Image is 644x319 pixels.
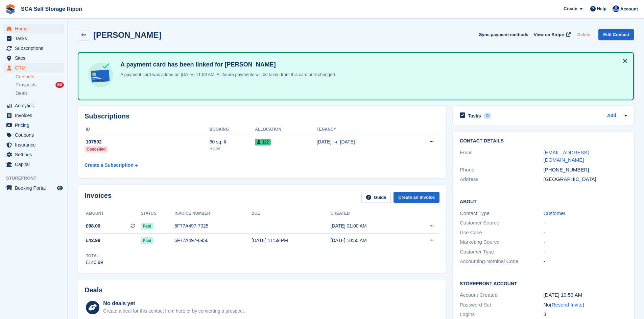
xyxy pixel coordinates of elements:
h2: Deals [85,286,102,294]
span: Coupons [15,130,55,140]
div: 50 [55,82,64,88]
div: - [544,258,627,265]
a: Edit Contact [598,29,634,40]
a: View on Stripe [531,29,572,40]
span: 122 [255,139,271,145]
span: Analytics [15,101,55,110]
div: Phone [460,166,543,174]
div: Account Created [460,291,543,299]
a: menu [3,63,64,73]
button: Sync payment methods [479,29,528,40]
a: [EMAIL_ADDRESS][DOMAIN_NAME] [544,150,589,163]
div: [DATE] 10:53 AM [544,291,627,299]
span: Pricing [15,121,55,130]
span: Invoices [15,111,55,120]
div: Accounting Nominal Code [460,258,543,265]
h2: Tasks [468,113,481,119]
div: Create a Subscription [85,162,134,169]
span: Help [597,5,606,12]
div: Ripon [210,145,255,152]
a: Customer [544,210,566,216]
a: Deals [16,90,64,97]
span: Deals [16,90,28,97]
th: Created [331,208,409,219]
div: - [544,248,627,256]
span: [DATE] [316,138,331,145]
a: menu [3,160,64,169]
a: Prospects 50 [16,81,64,88]
div: [PHONE_NUMBER] [544,166,627,174]
h2: About [460,198,627,205]
a: SCA Self Storage Ripon [18,3,85,15]
div: [DATE] 01:00 AM [331,222,409,230]
span: Tasks [15,34,55,43]
h4: A payment card has been linked for [PERSON_NAME] [118,61,336,69]
div: [GEOGRAPHIC_DATA] [544,176,627,183]
a: menu [3,183,64,193]
div: No [544,301,627,309]
span: Storefront [6,175,67,182]
div: Customer Source [460,219,543,227]
span: Paid [141,237,153,244]
div: 0 [484,113,492,119]
div: Total [86,253,103,259]
a: menu [3,53,64,63]
span: Capital [15,160,55,169]
span: Account [620,6,638,12]
span: £98.00 [86,222,100,230]
th: Tenancy [316,124,406,135]
img: card-linked-ebf98d0992dc2aeb22e95c0e3c79077019eb2392cfd83c6a337811c24bc77127.svg [87,61,115,89]
th: Allocation [255,124,316,135]
span: Home [15,24,55,33]
h2: Storefront Account [460,280,627,287]
h2: Subscriptions [85,112,439,120]
a: Contacts [16,74,64,80]
span: View on Stripe [534,31,564,38]
div: Password Set [460,301,543,309]
th: Amount [85,208,141,219]
div: Logins [460,311,543,318]
div: Create a deal for this contact from here or by converting a prospect. [103,308,245,315]
div: 107592 [85,138,210,145]
h2: Contact Details [460,138,627,144]
div: [DATE] 10:55 AM [331,237,409,244]
span: Paid [141,223,153,230]
th: Booking [210,124,255,135]
div: Email [460,149,543,164]
div: - [544,238,627,246]
div: 5F77A497-6956 [174,237,252,244]
h2: Invoices [85,192,112,203]
a: menu [3,101,64,110]
div: Customer Type [460,248,543,256]
div: [DATE] 11:59 PM [252,237,330,244]
a: Guide [361,192,391,203]
div: 5F77A497-7025 [174,222,252,230]
a: menu [3,121,64,130]
span: ( ) [550,302,585,308]
th: Invoice number [174,208,252,219]
p: A payment card was added on [DATE] 11:09 AM. All future payments will be taken from this card unt... [118,71,336,78]
div: Marketing Source [460,238,543,246]
div: £140.99 [86,259,103,266]
th: ID [85,124,210,135]
a: Create an Invoice [393,192,439,203]
div: - [544,229,627,237]
img: stora-icon-8386f47178a22dfd0bd8f6a31ec36ba5ce8667c1dd55bd0f319d3a0aa187defe.svg [5,4,16,14]
img: Sarah Race [613,5,619,12]
div: Cancelled [85,146,108,153]
div: No deals yet [103,299,245,308]
th: Status [141,208,174,219]
a: menu [3,150,64,159]
span: Insurance [15,140,55,150]
div: Use Case [460,229,543,237]
a: menu [3,34,64,43]
a: menu [3,44,64,53]
span: Subscriptions [15,44,55,53]
th: Due [252,208,330,219]
a: Create a Subscription [85,159,138,171]
a: menu [3,130,64,140]
div: 3 [544,311,627,318]
a: menu [3,24,64,33]
a: menu [3,111,64,120]
a: Resend Invite [552,302,583,308]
